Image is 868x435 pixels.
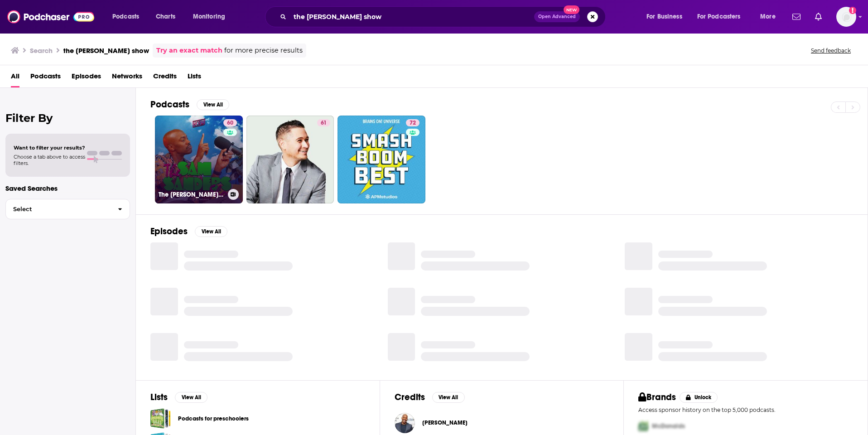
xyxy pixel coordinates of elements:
button: View All [197,99,229,110]
img: Sam Sanders [395,413,415,433]
h2: Podcasts [150,99,189,110]
span: [PERSON_NAME] [422,419,468,426]
h2: Filter By [5,111,130,125]
span: Monitoring [193,10,225,23]
a: Networks [112,69,142,87]
a: Podcasts for preschoolers [150,408,171,429]
a: Charts [150,10,181,24]
a: 61 [246,116,334,203]
a: 60 [223,119,237,126]
input: Search podcasts, credits, & more... [290,10,534,24]
span: Charts [156,10,175,23]
a: 72 [406,119,420,126]
a: CreditsView All [395,391,465,403]
span: New [564,5,580,14]
span: Logged in as sophiak [836,7,856,27]
a: Credits [153,69,177,87]
a: Episodes [72,69,101,87]
a: Show notifications dropdown [789,9,804,24]
span: More [760,10,776,23]
span: for more precise results [224,45,303,56]
svg: Add a profile image [849,7,856,14]
a: 72 [338,116,425,203]
a: Sam Sanders [422,419,468,426]
span: Podcasts [112,10,139,23]
h2: Brands [638,391,676,403]
button: open menu [106,10,151,24]
span: For Business [646,10,682,23]
button: Select [5,199,130,219]
a: 61 [317,119,330,126]
h3: The [PERSON_NAME] Show [159,191,224,198]
a: PodcastsView All [150,99,229,110]
button: View All [175,392,207,403]
p: Saved Searches [5,184,130,193]
img: Podchaser - Follow, Share and Rate Podcasts [7,8,94,25]
span: Want to filter your results? [14,145,85,151]
button: open menu [691,10,754,24]
span: 72 [410,119,416,128]
h3: the [PERSON_NAME] show [63,46,149,55]
h2: Episodes [150,226,188,237]
a: Lists [188,69,201,87]
a: ListsView All [150,391,207,403]
img: User Profile [836,7,856,27]
span: McDonalds [652,422,685,430]
button: open menu [187,10,237,24]
button: View All [195,226,227,237]
button: open menu [754,10,787,24]
a: EpisodesView All [150,226,227,237]
span: Open Advanced [538,14,576,19]
a: Podcasts for preschoolers [178,414,249,424]
a: 60The [PERSON_NAME] Show [155,116,243,203]
a: Podcasts [30,69,61,87]
button: Send feedback [808,47,854,54]
a: Try an exact match [156,45,222,56]
button: Show profile menu [836,7,856,27]
span: 61 [321,119,327,128]
span: Choose a tab above to access filters. [14,154,85,166]
button: open menu [640,10,694,24]
h2: Lists [150,391,168,403]
span: Select [6,206,111,212]
span: For Podcasters [697,10,741,23]
span: 60 [227,119,233,128]
button: Unlock [680,392,718,403]
p: Access sponsor history on the top 5,000 podcasts. [638,406,853,413]
a: Show notifications dropdown [811,9,825,24]
div: Search podcasts, credits, & more... [274,6,614,27]
button: View All [432,392,465,403]
h3: Search [30,46,53,55]
button: Open AdvancedNew [534,11,580,22]
a: All [11,69,19,87]
h2: Credits [395,391,425,403]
